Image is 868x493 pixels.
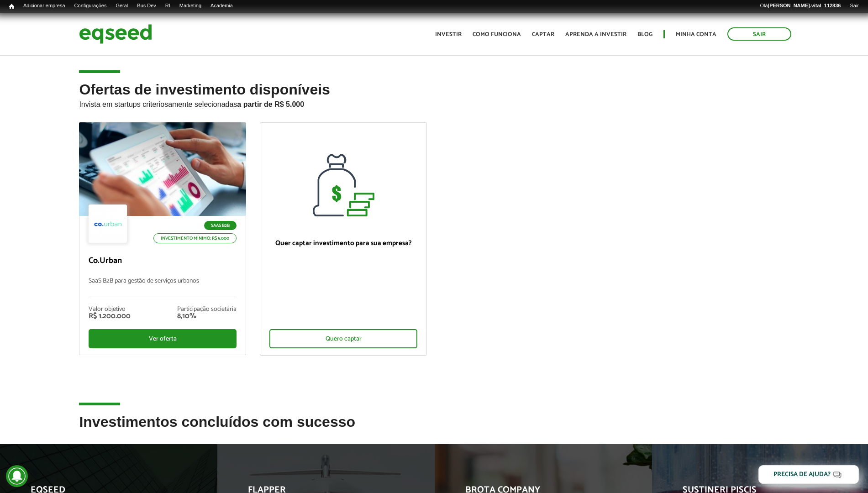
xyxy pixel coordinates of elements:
a: Blog [637,31,652,37]
a: Como funciona [473,31,521,37]
a: Quer captar investimento para sua empresa? Quero captar [260,122,427,356]
a: Academia [206,2,237,10]
a: Adicionar empresa [19,2,70,10]
h2: Ofertas de investimento disponíveis [79,82,789,122]
div: Valor objetivo [89,306,131,313]
a: Bus Dev [132,2,161,10]
a: Marketing [175,2,206,10]
a: Aprenda a investir [565,31,626,37]
p: Invista em startups criteriosamente selecionadas [79,98,789,109]
a: SaaS B2B Investimento mínimo: R$ 5.000 Co.Urban SaaS B2B para gestão de serviços urbanos Valor ob... [79,122,246,355]
a: Geral [111,2,132,10]
a: Início [5,2,19,11]
p: Quer captar investimento para sua empresa? [269,239,417,247]
div: Quero captar [269,329,417,348]
a: Configurações [70,2,111,10]
p: SaaS B2B para gestão de serviços urbanos [89,278,237,297]
a: Captar [532,31,554,37]
a: Sair [727,27,791,41]
p: Investimento mínimo: R$ 5.000 [153,233,237,243]
a: RI [161,2,175,10]
div: R$ 1.200.000 [89,313,131,320]
div: Participação societária [177,306,237,313]
a: Olá[PERSON_NAME].vital_112836 [755,2,845,10]
a: Sair [845,2,863,10]
h2: Investimentos concluídos com sucesso [79,414,789,444]
a: Investir [435,31,462,37]
strong: a partir de R$ 5.000 [237,100,304,108]
span: Início [9,3,14,10]
div: Ver oferta [89,329,237,348]
a: Minha conta [676,31,716,37]
div: 8,10% [177,313,237,320]
p: Co.Urban [89,256,237,266]
img: EqSeed [79,22,152,46]
p: SaaS B2B [204,221,237,230]
strong: [PERSON_NAME].vital_112836 [768,3,841,8]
